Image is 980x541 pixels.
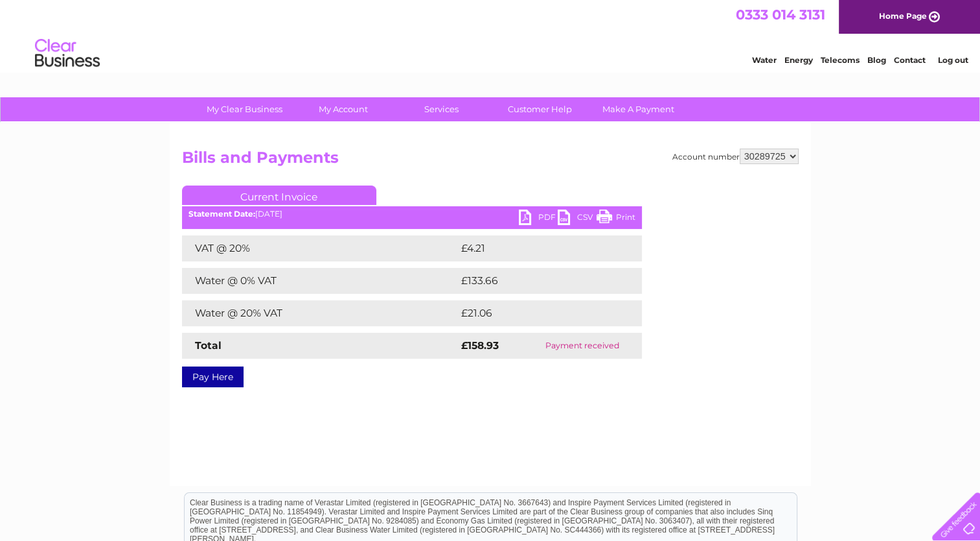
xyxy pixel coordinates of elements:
[461,339,499,352] strong: £158.93
[34,34,100,73] img: logo.png
[523,333,641,359] td: Payment received
[821,55,860,65] a: Telecoms
[182,210,642,219] div: [DATE]
[182,367,244,387] a: Pay Here
[867,55,886,65] a: Blog
[519,210,558,228] a: PDF
[195,339,222,352] strong: Total
[585,97,692,121] a: Make A Payment
[752,55,777,65] a: Water
[191,97,298,121] a: My Clear Business
[458,300,615,326] td: £21.06
[182,300,458,326] td: Water @ 20% VAT
[784,55,813,65] a: Energy
[558,210,597,228] a: CSV
[290,97,396,121] a: My Account
[182,186,376,205] a: Current Invoice
[597,210,635,228] a: Print
[182,268,458,294] td: Water @ 0% VAT
[188,209,255,219] b: Statement Date:
[185,7,797,63] div: Clear Business is a trading name of Verastar Limited (registered in [GEOGRAPHIC_DATA] No. 3667643...
[894,55,926,65] a: Contact
[486,97,593,121] a: Customer Help
[182,149,799,173] h2: Bills and Payments
[182,235,458,261] td: VAT @ 20%
[937,55,968,65] a: Log out
[672,149,799,164] div: Account number
[458,268,618,294] td: £133.66
[388,97,495,121] a: Services
[458,235,610,261] td: £4.21
[736,6,825,23] a: 0333 014 3131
